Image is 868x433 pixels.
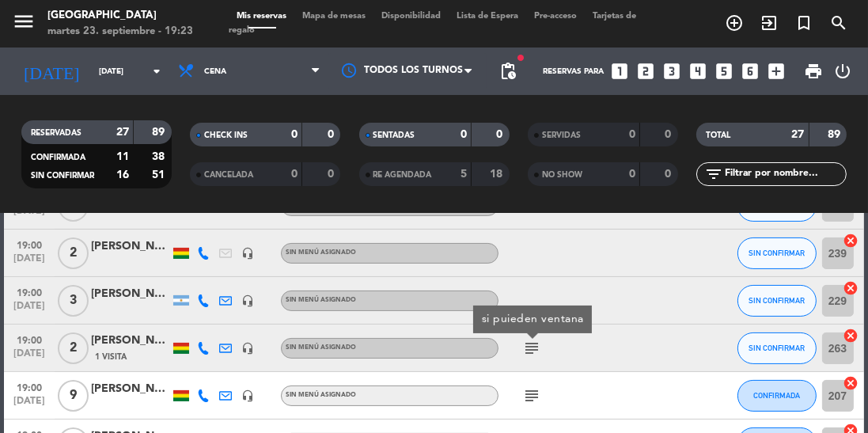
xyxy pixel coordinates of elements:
div: [PERSON_NAME] [91,380,170,398]
strong: 11 [116,151,129,162]
span: RESERVADAS [31,129,81,137]
strong: 0 [496,129,506,140]
i: subject [522,386,541,405]
div: [PERSON_NAME] [91,332,170,350]
div: [PERSON_NAME] [91,237,170,256]
span: 9 [58,380,89,412]
span: 19:00 [9,235,49,253]
i: cancel [843,328,859,344]
span: 2 [58,237,89,269]
button: CONFIRMADA [737,380,817,412]
span: Disponibilidad [373,12,449,21]
button: menu [12,9,36,39]
strong: 0 [461,129,467,140]
strong: 0 [629,129,635,140]
span: SENTADAS [373,131,415,139]
button: SIN CONFIRMAR [737,285,817,317]
span: TOTAL [706,131,730,139]
button: SIN CONFIRMAR [737,332,817,364]
span: Lista de Espera [449,12,526,21]
span: CONFIRMADA [31,154,85,161]
i: looks_6 [740,61,760,82]
i: cancel [843,280,859,296]
strong: 27 [792,129,805,140]
i: add_circle_outline [725,13,744,32]
strong: 89 [828,129,843,140]
span: Pre-acceso [526,12,585,21]
strong: 5 [461,169,467,180]
i: cancel [843,233,859,249]
strong: 0 [665,169,674,180]
strong: 0 [328,169,337,180]
strong: 18 [490,169,506,180]
span: SIN CONFIRMAR [31,172,94,180]
span: print [804,62,823,81]
i: filter_list [704,165,723,184]
i: looks_5 [714,61,734,82]
i: exit_to_app [760,13,779,32]
strong: 0 [291,169,298,180]
i: power_settings_new [833,62,852,81]
div: LOG OUT [829,47,856,95]
span: 19:00 [9,378,49,396]
strong: 51 [152,169,168,180]
span: Sin menú asignado [286,392,356,398]
strong: 0 [291,129,298,140]
div: martes 23. septiembre - 19:23 [47,24,193,40]
span: NO SHOW [542,171,582,179]
span: [DATE] [9,206,49,224]
span: pending_actions [498,62,517,81]
span: Sin menú asignado [286,249,356,256]
strong: 0 [629,169,635,180]
i: headset_mic [241,247,254,260]
span: 19:00 [9,283,49,301]
i: arrow_drop_down [147,62,166,81]
span: [DATE] [9,396,49,414]
i: cancel [843,375,859,391]
i: search [829,13,848,32]
strong: 89 [152,127,168,138]
i: menu [12,9,36,33]
span: CONFIRMADA [753,391,800,400]
strong: 27 [116,127,129,138]
span: SIN CONFIRMAR [749,296,805,305]
span: SIN CONFIRMAR [749,344,805,352]
span: Mis reservas [229,12,294,21]
i: headset_mic [241,342,254,355]
strong: 38 [152,151,168,162]
i: headset_mic [241,294,254,307]
i: add_box [766,61,787,82]
input: Filtrar por nombre... [723,165,846,183]
i: looks_4 [688,61,708,82]
span: RE AGENDADA [373,171,432,179]
span: 2 [58,332,89,364]
span: 1 Visita [95,351,127,363]
strong: 0 [328,129,337,140]
span: 19:00 [9,330,49,348]
i: looks_two [635,61,656,82]
i: looks_one [609,61,630,82]
i: headset_mic [241,389,254,402]
div: si puieden ventana [482,311,584,328]
i: [DATE] [12,55,91,88]
div: [PERSON_NAME] [91,285,170,303]
span: [DATE] [9,253,49,272]
span: [DATE] [9,348,49,367]
div: [GEOGRAPHIC_DATA] [47,8,193,24]
strong: 16 [116,169,129,180]
span: [DATE] [9,301,49,319]
span: Sin menú asignado [286,344,356,351]
button: SIN CONFIRMAR [737,237,817,269]
span: Mapa de mesas [294,12,373,21]
strong: 0 [665,129,674,140]
span: SIN CONFIRMAR [749,249,805,257]
span: fiber_manual_record [516,53,525,63]
span: CHECK INS [204,131,248,139]
span: CANCELADA [204,171,253,179]
span: Cena [204,67,226,76]
span: Reservas para [543,67,604,76]
span: 3 [58,285,89,317]
span: Sin menú asignado [286,297,356,303]
i: turned_in_not [794,13,813,32]
i: subject [522,339,541,358]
